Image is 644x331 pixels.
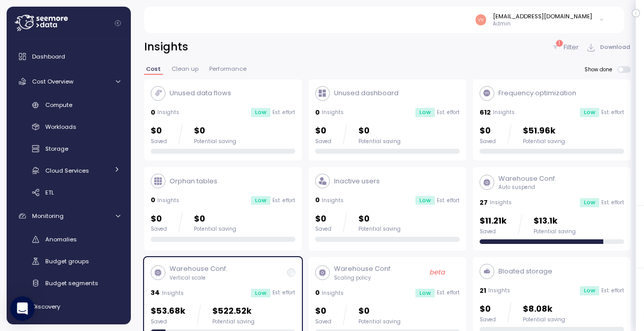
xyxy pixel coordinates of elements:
[194,212,236,226] p: $0
[151,288,160,298] p: 34
[170,264,228,274] p: Warehouse Conf.
[45,167,89,175] span: Cloud Services
[580,286,599,295] div: Low
[480,138,496,145] div: Saved
[272,197,295,204] p: Est. effort
[490,199,512,206] p: Insights
[251,108,270,117] div: Low
[475,14,486,25] img: 46f7259ee843653f49e58c8eef8347fd
[45,279,98,287] span: Budget segments
[11,274,127,291] a: Budget segments
[334,176,380,186] p: Inactive users
[315,138,331,145] div: Saved
[157,109,179,116] p: Insights
[162,290,184,297] p: Insights
[558,40,560,47] p: 1
[212,305,255,318] p: $522.52k
[194,138,236,145] div: Potential saving
[493,109,515,116] p: Insights
[523,302,565,316] p: $8.08k
[415,196,435,205] div: Low
[272,289,295,296] p: Est. effort
[498,88,576,98] p: Frequency optimization
[45,123,76,131] span: Workloads
[10,296,35,321] div: Open Intercom Messenger
[45,188,54,197] span: ETL
[170,274,228,282] p: Vertical scale
[601,199,624,206] p: Est. effort
[429,267,445,278] p: beta
[251,289,270,298] div: Low
[11,231,127,248] a: Anomalies
[322,290,344,297] p: Insights
[32,212,64,220] span: Monitoring
[564,42,579,52] p: Filter
[315,226,331,233] div: Saved
[11,97,127,114] a: Compute
[334,264,392,274] p: Warehouse Conf.
[498,184,556,191] p: Auto suspend
[358,318,401,325] div: Potential saving
[580,198,599,207] div: Low
[480,107,491,118] p: 612
[144,40,188,54] h2: Insights
[322,109,344,116] p: Insights
[358,212,401,226] p: $0
[358,226,401,233] div: Potential saving
[601,287,624,294] p: Est. effort
[315,195,320,205] p: 0
[11,162,127,179] a: Cloud Services
[584,66,618,73] span: Show done
[358,124,401,138] p: $0
[45,257,89,265] span: Budget groups
[194,226,236,233] div: Potential saving
[480,228,507,235] div: Saved
[437,289,460,296] p: Est. effort
[437,109,460,116] p: Est. effort
[11,206,127,226] a: Monitoring
[480,124,496,138] p: $0
[151,226,167,233] div: Saved
[437,197,460,204] p: Est. effort
[315,212,331,226] p: $0
[170,176,217,186] p: Orphan tables
[151,212,167,226] p: $0
[45,145,68,153] span: Storage
[11,184,127,201] a: ETL
[146,66,161,72] span: Cost
[358,305,401,318] p: $0
[480,316,496,323] div: Saved
[322,197,344,204] p: Insights
[523,316,565,323] div: Potential saving
[315,305,331,318] p: $0
[11,46,127,67] a: Dashboard
[45,101,72,109] span: Compute
[480,198,488,208] p: 27
[172,66,199,72] span: Clean up
[11,71,127,92] a: Cost Overview
[251,196,270,205] div: Low
[151,195,155,205] p: 0
[493,20,592,27] p: Admin
[11,253,127,270] a: Budget groups
[523,138,565,145] div: Potential saving
[151,107,155,118] p: 0
[585,40,631,54] button: Download
[334,88,399,98] p: Unused dashboard
[32,52,65,61] span: Dashboard
[272,109,295,116] p: Est. effort
[315,318,331,325] div: Saved
[151,318,185,325] div: Saved
[32,302,60,311] span: Discovery
[534,214,576,228] p: $13.1k
[11,141,127,157] a: Storage
[315,107,320,118] p: 0
[11,119,127,135] a: Workloads
[415,108,435,117] div: Low
[315,288,320,298] p: 0
[498,174,556,184] p: Warehouse Conf.
[488,287,510,294] p: Insights
[151,305,185,318] p: $53.68k
[415,289,435,298] div: Low
[334,274,392,282] p: Scaling policy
